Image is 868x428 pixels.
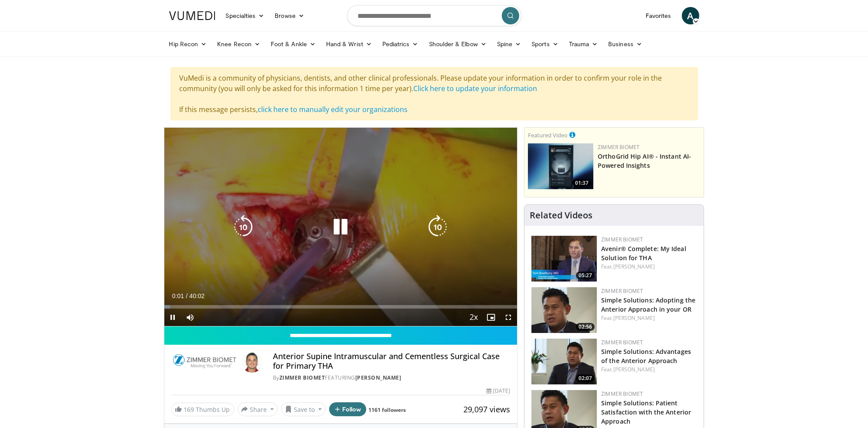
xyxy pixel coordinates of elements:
[164,309,182,326] button: Pause
[184,405,194,414] span: 169
[601,263,697,271] div: Feat.
[640,7,677,24] a: Favorites
[221,7,270,24] a: Specialties
[576,374,595,382] span: 02:07
[212,35,266,53] a: Knee Recon
[355,374,402,381] a: [PERSON_NAME]
[169,11,215,20] img: VuMedi Logo
[564,35,603,53] a: Trauma
[482,309,500,326] button: Enable picture-in-picture mode
[172,292,184,299] span: 0:01
[463,404,510,414] span: 29,097 views
[526,35,564,53] a: Sports
[465,309,482,326] button: Playback Rate
[576,272,595,279] span: 05:27
[572,179,591,187] span: 01:37
[266,35,321,53] a: Foot & Ankle
[329,402,367,416] button: Follow
[601,347,691,365] a: Simple Solutions: Advantages of the Anterior Approach
[164,128,517,326] video-js: Video Player
[601,236,643,243] a: Zimmer Biomet
[531,339,597,384] a: 02:07
[269,7,310,24] a: Browse
[528,143,593,189] img: 51d03d7b-a4ba-45b7-9f92-2bfbd1feacc3.150x105_q85_crop-smart_upscale.jpg
[347,5,521,26] input: Search topics, interventions
[531,287,597,333] img: 10d808f3-0ef9-4f3e-97fe-674a114a9830.150x105_q85_crop-smart_upscale.jpg
[601,339,643,346] a: Zimmer Biomet
[424,35,492,53] a: Shoulder & Elbow
[531,287,597,333] a: 02:56
[238,402,278,416] button: Share
[492,35,526,53] a: Spine
[576,323,595,331] span: 02:56
[601,390,643,397] a: Zimmer Biomet
[170,67,698,120] div: VuMedi is a community of physicians, dentists, and other clinical professionals. Please update yo...
[598,143,640,151] a: Zimmer Biomet
[601,296,695,313] a: Simple Solutions: Adopting the Anterior Approach in your OR
[613,263,655,270] a: [PERSON_NAME]
[528,143,593,189] a: 01:37
[500,309,517,326] button: Fullscreen
[601,399,691,425] a: Simple Solutions: Patient Satisfaction with the Anterior Approach
[164,305,517,309] div: Progress Bar
[321,35,377,53] a: Hand & Wrist
[613,366,655,373] a: [PERSON_NAME]
[487,387,510,395] div: [DATE]
[258,105,408,114] a: click here to manually edit your organizations
[242,352,262,373] img: Avatar
[281,402,326,416] button: Save to
[531,339,597,384] img: 56e6ec17-0c16-4c01-a1de-debe52bb35a1.150x105_q85_crop-smart_upscale.jpg
[531,236,597,282] a: 05:27
[171,352,238,373] img: Zimmer Biomet
[531,236,597,282] img: 34658faa-42cf-45f9-ba82-e22c653dfc78.150x105_q85_crop-smart_upscale.jpg
[377,35,424,53] a: Pediatrics
[368,406,406,414] a: 1161 followers
[601,366,697,374] div: Feat.
[171,403,234,416] a: 169 Thumbs Up
[601,314,697,322] div: Feat.
[273,374,510,382] div: By FEATURING
[186,292,188,299] span: /
[603,35,647,53] a: Business
[189,292,204,299] span: 40:02
[279,374,325,381] a: Zimmer Biomet
[598,152,691,170] a: OrthoGrid Hip AI® - Instant AI-Powered Insights
[530,210,592,221] h4: Related Videos
[601,245,686,262] a: Avenir® Complete: My Ideal Solution for THA
[414,84,538,93] a: Click here to update your information
[601,287,643,295] a: Zimmer Biomet
[164,35,212,53] a: Hip Recon
[273,352,510,370] h4: Anterior Supine Intramuscular and Cementless Surgical Case for Primary THA
[182,309,199,326] button: Mute
[613,314,655,322] a: [PERSON_NAME]
[528,131,568,139] small: Featured Video
[682,7,699,24] a: A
